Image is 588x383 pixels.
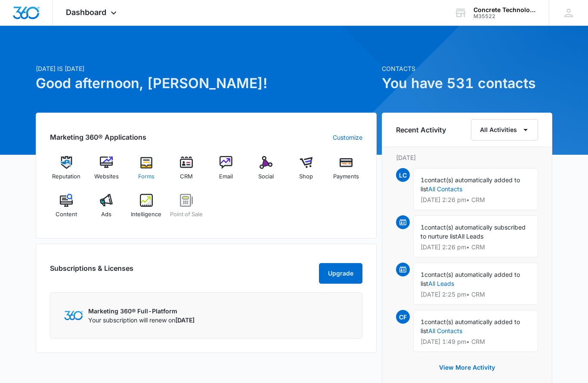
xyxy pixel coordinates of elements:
a: All Contacts [428,327,462,334]
span: CRM [180,172,193,181]
span: Email [219,172,233,181]
a: Intelligence [130,194,163,225]
span: contact(s) automatically added to list [421,176,520,193]
a: Social [250,156,283,187]
span: 1 [421,318,424,325]
span: [DATE] [175,316,195,324]
span: Forms [138,172,155,181]
a: Forms [130,156,163,187]
a: Email [210,156,243,187]
span: contact(s) automatically added to list [421,318,520,334]
span: Reputation [52,172,80,181]
span: contact(s) automatically added to list [421,271,520,287]
p: [DATE] 2:26 pm • CRM [421,244,531,250]
p: Marketing 360® Full-Platform [88,306,195,316]
a: Reputation [50,156,83,187]
a: Content [50,194,83,225]
button: All Activities [471,119,538,141]
span: All Leads [458,233,483,240]
span: LC [396,168,410,182]
a: Point of Sale [170,194,203,225]
span: Social [258,172,274,181]
p: [DATE] 2:26 pm • CRM [421,197,531,203]
p: [DATE] 1:49 pm • CRM [421,339,531,345]
p: [DATE] 2:25 pm • CRM [421,291,531,297]
h1: Good afternoon, [PERSON_NAME]! [36,73,377,94]
span: Payments [333,172,359,181]
h6: Recent Activity [396,125,446,135]
span: Shop [299,172,313,181]
a: CRM [170,156,203,187]
span: Websites [94,172,119,181]
img: Marketing 360 Logo [64,311,83,320]
p: Contacts [382,64,552,73]
span: 1 [421,224,424,231]
h2: Subscriptions & Licenses [50,263,133,280]
a: All Leads [428,280,454,287]
button: View More Activity [430,357,504,378]
span: 1 [421,176,424,184]
a: Websites [90,156,123,187]
a: Ads [90,194,123,225]
p: [DATE] is [DATE] [36,64,377,73]
button: Upgrade [319,263,362,284]
span: Intelligence [131,210,161,219]
span: Point of Sale [170,210,203,219]
p: [DATE] [396,153,538,162]
p: Your subscription will renew on [88,316,195,325]
div: account name [473,6,536,13]
span: 1 [421,271,424,278]
h2: Marketing 360® Applications [50,132,146,142]
span: Dashboard [66,8,106,17]
a: Payments [329,156,362,187]
a: Shop [290,156,323,187]
span: CF [396,310,410,324]
a: Customize [333,133,362,142]
span: Content [56,210,77,219]
a: All Contacts [428,185,462,193]
span: Ads [101,210,111,219]
div: account id [473,13,536,19]
span: contact(s) automatically subscribed to nurture list [421,224,526,240]
h1: You have 531 contacts [382,73,552,94]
